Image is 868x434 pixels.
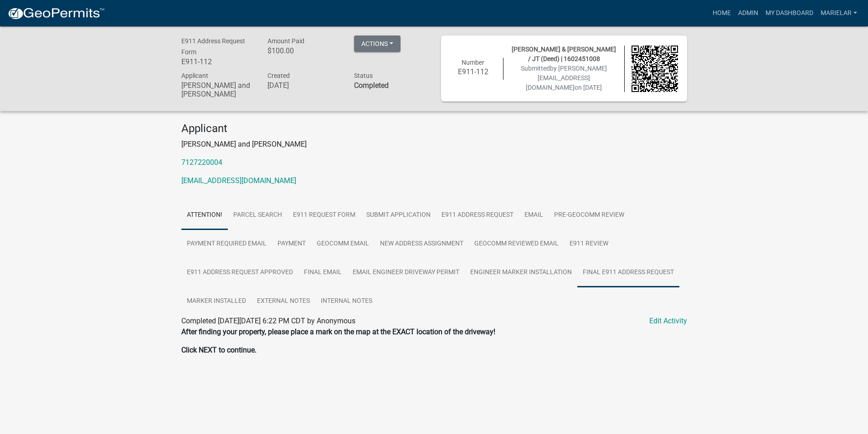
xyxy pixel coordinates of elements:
[267,81,340,90] h6: [DATE]
[267,37,304,45] span: Amount Paid
[181,81,254,98] h6: [PERSON_NAME] and [PERSON_NAME]
[181,258,298,287] a: E911 Address Request Approved
[549,201,630,230] a: Pre-GeoComm Review
[311,230,375,259] a: GeoComm Email
[354,36,401,52] button: Actions
[526,65,607,91] span: by [PERSON_NAME][EMAIL_ADDRESS][DOMAIN_NAME]
[272,230,311,259] a: Payment
[252,287,315,316] a: External Notes
[181,57,254,66] h6: E911-112
[564,230,614,259] a: E911 Review
[315,287,378,316] a: Internal Notes
[512,46,616,62] span: [PERSON_NAME] & [PERSON_NAME] / JT (Deed) | 1602451008
[375,230,469,259] a: New Address Assignment
[181,201,228,230] a: ATTENTION!
[469,230,564,259] a: GeoComm Reviewed Email
[181,158,222,167] a: 7127220004
[181,346,257,354] strong: Click NEXT to continue.
[267,46,340,55] h6: $100.00
[181,176,296,185] a: [EMAIL_ADDRESS][DOMAIN_NAME]
[181,37,245,56] span: E911 Address Request Form
[577,258,679,287] a: Final E911 Address Request
[462,59,484,66] span: Number
[817,5,861,22] a: marielar
[762,5,817,22] a: My Dashboard
[298,258,347,287] a: Final Email
[436,201,519,230] a: E911 Address Request
[181,287,252,316] a: Marker Installed
[649,316,687,327] a: Edit Activity
[734,5,762,22] a: Admin
[354,72,373,79] span: Status
[465,258,577,287] a: Engineer Marker Installation
[347,258,465,287] a: Email Engineer Driveway Permit
[450,67,497,76] h6: E911-112
[519,201,549,230] a: Email
[181,139,687,150] p: [PERSON_NAME] and [PERSON_NAME]
[354,81,389,90] strong: Completed
[181,72,208,79] span: Applicant
[181,122,687,135] h4: Applicant
[181,317,355,325] span: Completed [DATE][DATE] 6:22 PM CDT by Anonymous
[361,201,436,230] a: Submit Application
[288,201,361,230] a: E911 Request Form
[181,230,272,259] a: Payment Required Email
[228,201,288,230] a: Parcel search
[181,327,495,336] strong: After finding your property, please place a mark on the map at the EXACT location of the driveway!
[632,46,678,92] img: QR code
[267,72,290,79] span: Created
[709,5,734,22] a: Home
[521,65,607,91] span: Submitted on [DATE]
